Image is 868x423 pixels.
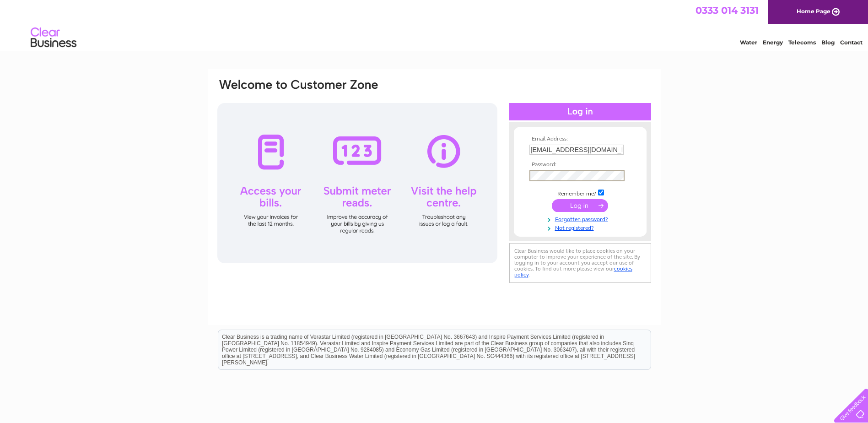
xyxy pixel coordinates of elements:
a: Not registered? [529,223,633,232]
input: Submit [552,199,608,212]
a: Forgotten password? [529,214,633,223]
a: 0333 014 3131 [695,5,759,16]
a: Contact [840,39,863,46]
a: cookies policy [514,266,632,278]
div: Clear Business would like to place cookies on your computer to improve your experience of the sit... [509,243,651,283]
a: Energy [763,39,783,46]
div: Clear Business is a trading name of Verastar Limited (registered in [GEOGRAPHIC_DATA] No. 3667643... [218,5,651,44]
a: Blog [821,39,835,46]
th: Email Address: [527,136,633,142]
a: Telecoms [788,39,816,46]
td: Remember me? [527,188,633,197]
a: Water [740,39,757,46]
img: logo.png [30,24,77,52]
th: Password: [527,162,633,168]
